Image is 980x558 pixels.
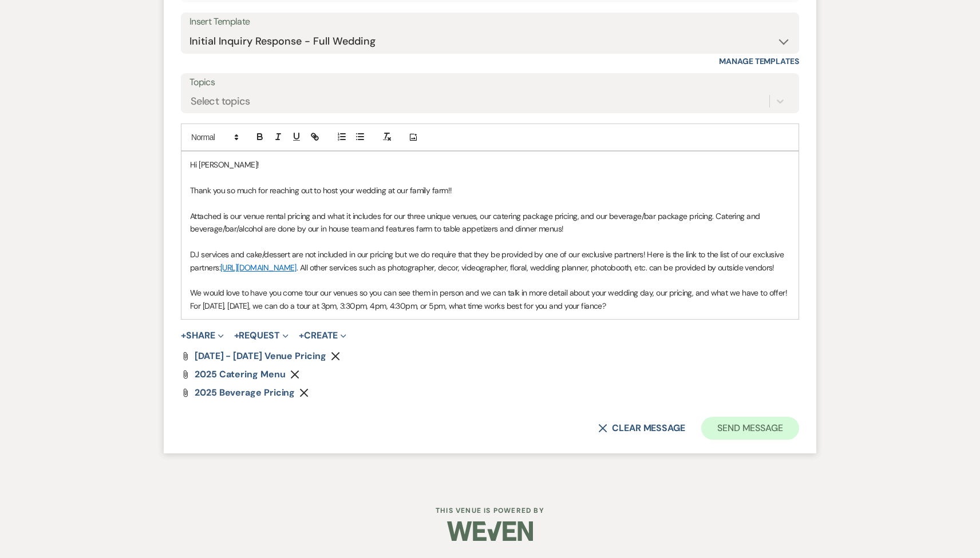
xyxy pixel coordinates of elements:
[189,14,791,30] div: Insert Template
[195,368,286,380] span: 2025 Catering Menu
[191,94,250,109] div: Select topics
[189,74,791,91] label: Topics
[195,370,286,379] a: 2025 Catering Menu
[195,388,295,397] a: 2025 Beverage Pricing
[195,386,295,398] span: 2025 Beverage Pricing
[234,331,289,340] button: Request
[181,331,186,340] span: +
[299,331,346,340] button: Create
[234,331,239,340] span: +
[701,417,799,440] button: Send Message
[190,184,790,197] p: Thank you so much for reaching out to host your wedding at our family farm!!
[190,248,790,274] p: DJ services and cake/dessert are not included in our pricing but we do require that they be provi...
[190,210,790,236] p: Attached is our venue rental pricing and what it includes for our three unique venues, our cateri...
[190,286,790,312] p: We would love to have you come tour our venues so you can see them in person and we can talk in m...
[598,424,685,433] button: Clear message
[190,158,790,171] p: Hi [PERSON_NAME]!
[181,331,224,340] button: Share
[299,331,304,340] span: +
[220,262,297,273] a: [URL][DOMAIN_NAME]
[195,350,326,362] span: [DATE] - [DATE] Venue Pricing
[447,511,533,551] img: Weven Logo
[195,352,326,361] a: [DATE] - [DATE] Venue Pricing
[719,56,799,66] a: Manage Templates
